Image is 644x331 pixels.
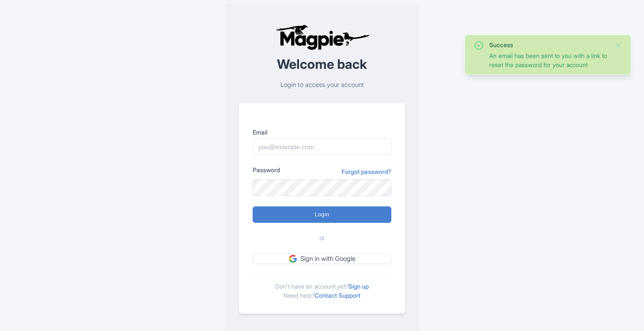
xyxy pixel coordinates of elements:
div: An email has been sent to you with a link to reset the password for your account [489,51,608,69]
div: Success [489,40,608,49]
img: google.svg [289,255,297,263]
div: Don't have an account yet? Need help? [253,274,391,300]
label: Email [253,128,391,137]
a: Sign in with Google [253,254,391,264]
button: Close [615,40,622,51]
label: Password [253,165,280,174]
h2: Welcome back [239,57,405,71]
input: Login [253,206,391,223]
a: Contact Support [315,292,361,299]
input: you@example.com [253,138,391,155]
a: Forgot password? [342,167,391,176]
span: or [319,233,325,243]
p: Login to access your account [239,80,405,90]
img: logo-ab69f6fb50320c5b225c76a69d11143b.png [273,24,371,50]
a: Sign up [348,283,369,290]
